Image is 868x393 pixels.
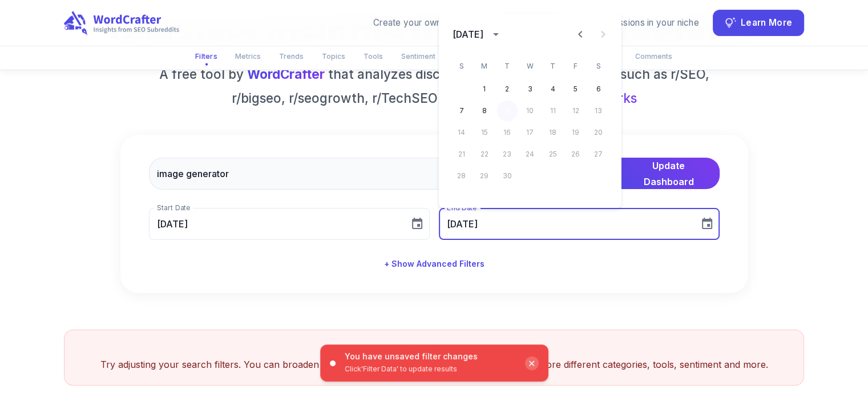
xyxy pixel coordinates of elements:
[497,55,518,78] span: Tuesday
[380,254,489,275] button: + Show Advanced Filters
[315,47,352,66] button: Topics
[406,212,429,235] button: Choose date, selected date is Aug 1, 2025
[713,10,804,36] button: Learn More
[474,55,495,78] span: Monday
[627,158,710,190] span: Update Dashboard
[741,15,792,31] span: Learn More
[543,55,563,78] span: Thursday
[149,65,720,107] h6: A free tool by that analyzes discussions from SEO subreddits such as r/SEO, r/bigseo, r/seogrowth...
[345,352,516,362] p: You have unsaved filter changes
[569,23,592,46] button: Previous month
[345,364,516,374] p: Click 'Filter Data' to update results
[520,55,540,78] span: Wednesday
[114,66,123,75] img: tab_keywords_by_traffic_grey.svg
[451,101,472,121] button: 7
[188,46,224,66] button: Filters
[126,67,192,75] div: Keywords by Traffic
[628,47,679,66] button: Comments
[497,79,518,99] button: 2
[18,18,27,27] img: logo_orange.svg
[566,79,586,99] button: 5
[78,358,790,371] p: Try adjusting your search filters. You can broaden your date range, modify your search terms, or ...
[474,79,495,99] button: 1
[447,203,477,212] label: End Date
[247,66,325,82] a: WordCrafter
[497,101,518,121] button: 9
[696,212,718,235] button: Choose date, selected date is Sep 9, 2025
[520,79,540,99] button: 3
[357,47,390,66] button: Tools
[228,47,268,66] button: Metrics
[543,79,563,99] button: 4
[453,27,483,41] div: [DATE]
[149,158,591,190] input: Filter discussions about SEO on Reddit by keyword...
[157,203,190,212] label: Start Date
[43,67,102,75] div: Domain Overview
[451,55,472,78] span: Sunday
[600,158,720,189] button: Update Dashboard
[373,17,699,30] div: Create your own custom dashboard to analyze Reddit discussions in your niche
[30,30,81,39] div: Domain: [URL]
[18,30,27,39] img: website_grey.svg
[394,47,442,66] button: Sentiment
[32,18,56,27] div: v 4.0.25
[149,208,401,240] input: MM/DD/YYYY
[588,79,609,99] button: 6
[31,66,40,75] img: tab_domain_overview_orange.svg
[78,344,790,358] h5: No results found
[487,25,505,43] button: calendar view is open, switch to year view
[474,101,495,121] button: 8
[566,55,586,78] span: Friday
[525,356,539,370] div: ✕
[588,55,609,78] span: Saturday
[439,208,691,240] input: MM/DD/YYYY
[272,47,310,66] button: Trends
